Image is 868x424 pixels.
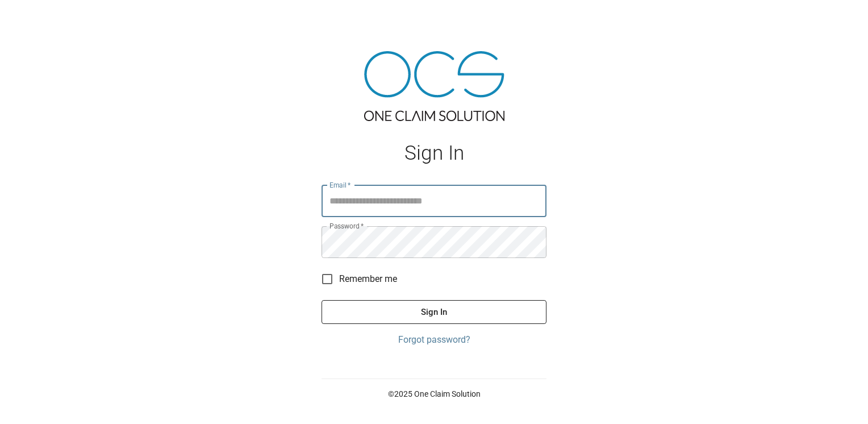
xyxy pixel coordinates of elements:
img: ocs-logo-tra.png [364,51,504,121]
img: ocs-logo-white-transparent.png [14,7,59,30]
p: © 2025 One Claim Solution [322,388,546,400]
label: Email [329,180,351,190]
a: Forgot password? [322,333,546,347]
button: Sign In [322,300,546,324]
label: Password [329,221,364,231]
h1: Sign In [322,142,546,165]
span: Remember me [339,272,397,286]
